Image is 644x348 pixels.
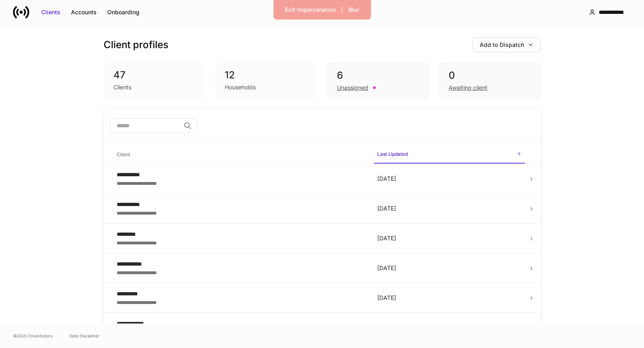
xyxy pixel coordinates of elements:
[13,332,53,339] span: © 2025 OneAdvisory
[343,3,364,16] button: Blur
[449,69,530,82] div: 0
[113,69,196,82] div: 47
[113,83,131,91] div: Clients
[117,151,130,158] h6: Client
[285,6,336,14] div: Exit Impersonation
[377,204,522,213] p: [DATE]
[280,3,341,16] button: Exit Impersonation
[41,8,60,16] div: Clients
[374,146,525,164] span: Last Updated
[377,294,522,302] p: [DATE]
[438,62,540,99] div: 0Awaiting client
[36,6,66,19] button: Clients
[377,234,522,242] p: [DATE]
[473,38,541,52] button: Add to Dispatch
[104,38,168,51] h3: Client profiles
[377,150,408,158] h6: Last Updated
[71,8,97,16] div: Accounts
[113,146,367,163] span: Client
[69,332,100,339] a: Data Disclaimer
[348,6,359,14] div: Blur
[449,84,487,92] div: Awaiting client
[377,175,522,183] p: [DATE]
[377,264,522,272] p: [DATE]
[337,69,418,82] div: 6
[66,6,102,19] button: Accounts
[225,69,307,82] div: 12
[107,8,139,16] div: Onboarding
[337,84,368,92] div: Unassigned
[225,83,256,91] div: Households
[102,6,145,19] button: Onboarding
[327,62,429,99] div: 6Unassigned
[480,41,524,49] div: Add to Dispatch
